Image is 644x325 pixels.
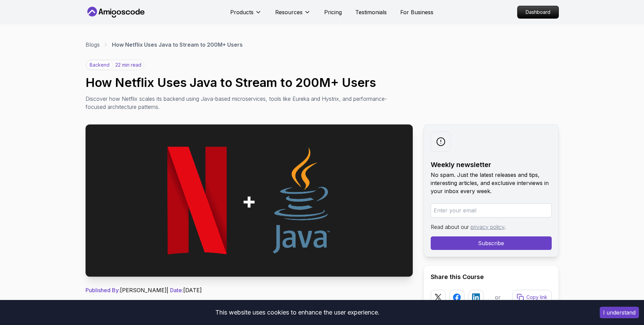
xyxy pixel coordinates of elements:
[517,6,559,19] a: Dashboard
[616,298,637,318] iframe: chat widget
[87,61,113,69] p: backend
[600,307,639,318] button: Accept cookies
[431,272,552,282] h2: Share this Course
[400,8,433,16] a: For Business
[431,171,552,195] p: No spam. Just the latest releases and tips, interesting articles, and exclusive interviews in you...
[526,294,547,301] p: Copy link
[431,236,552,250] button: Subscribe
[86,95,388,111] p: Discover how Netflix scales its backend using Java-based microservices, tools like Eureka and Hys...
[86,286,413,294] p: [PERSON_NAME] | [DATE]
[355,8,387,16] a: Testimonials
[431,203,552,217] input: Enter your email
[275,8,303,16] p: Resources
[230,8,262,22] button: Products
[518,6,558,18] p: Dashboard
[230,8,254,16] p: Products
[495,293,501,301] p: or
[86,76,559,89] h1: How Netflix Uses Java to Stream to 200M+ Users
[431,223,552,231] p: Read about our .
[275,8,311,22] button: Resources
[431,160,552,169] h2: Weekly newsletter
[324,8,342,16] a: Pricing
[112,41,243,49] p: How Netflix Uses Java to Stream to 200M+ Users
[512,290,552,305] button: Copy link
[115,62,141,68] p: 22 min read
[86,124,413,277] img: How Netflix Uses Java to Stream to 200M+ Users thumbnail
[471,224,504,230] a: privacy policy
[170,287,183,294] span: Date:
[86,287,120,294] span: Published By:
[86,41,100,49] a: Blogs
[5,305,590,320] div: This website uses cookies to enhance the user experience.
